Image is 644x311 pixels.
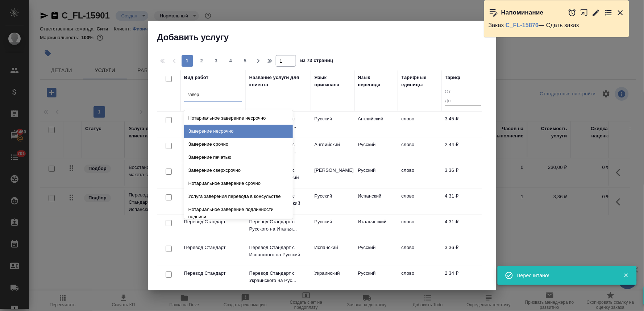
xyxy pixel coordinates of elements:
h2: Добавить услугу [157,32,496,43]
td: слово [398,240,441,266]
td: 3,36 ₽ [441,240,485,266]
p: Перевод Стандарт [184,218,242,225]
td: Английский [354,112,398,137]
td: слово [398,215,441,240]
p: Заказ — Сдать заказ [489,22,625,29]
button: 3 [211,55,222,67]
td: Русский [354,240,398,266]
button: Редактировать [592,8,601,17]
td: слово [398,112,441,137]
td: Итальянский [354,215,398,240]
button: Перейти в todo [604,8,613,17]
td: Испанский [354,189,398,214]
div: Нотариальное заверение несрочно [184,112,293,125]
p: Перевод Стандарт с Украинского на Рус... [249,270,307,284]
td: Русский [311,189,354,214]
button: close [482,24,493,34]
p: Перевод Стандарт [184,244,242,251]
div: Язык перевода [358,74,394,88]
span: 2 [196,57,208,65]
div: Нотариальное заверение подлинности подписи [184,203,293,223]
a: C_FL-15876 [506,22,539,28]
div: Вид работ [184,74,209,81]
button: Открыть в новой вкладке [580,5,589,20]
td: 3,45 ₽ [441,112,485,137]
p: Перевод Стандарт с Русского на Италья... [249,218,307,233]
p: Перевод Стандарт [184,270,242,277]
button: Отложить [568,8,577,17]
button: 2 [196,55,208,67]
div: Заверение печатью [184,151,293,164]
p: Перевод Стандарт с Испанского на Русский [249,244,307,258]
td: Украинский [311,266,354,291]
td: 4,31 ₽ [441,189,485,214]
div: Услуга заверения перевода в консульстве [184,190,293,203]
input: До [445,97,481,106]
td: Русский [354,266,398,291]
button: 4 [225,55,237,67]
td: слово [398,266,441,291]
span: 5 [240,57,251,65]
p: Напоминание [501,9,544,16]
button: 5 [240,55,251,67]
div: Тарифные единицы [402,74,438,88]
td: слово [398,163,441,188]
td: Английский [311,137,354,163]
input: От [445,88,481,97]
div: Нотариальное заверение срочно [184,177,293,190]
button: Закрыть [619,272,633,279]
td: слово [398,137,441,163]
div: Тариф [445,74,461,81]
div: Название услуги для клиента [249,74,307,88]
td: Испанский [311,240,354,266]
button: Закрыть [616,8,625,17]
td: 2,34 ₽ [441,266,485,291]
td: слово [398,189,441,214]
td: Русский [354,137,398,163]
div: Язык оригинала [315,74,351,88]
td: Русский [311,215,354,240]
span: 4 [225,57,237,65]
div: Заверение несрочно [184,125,293,138]
div: Заверение сверхсрочно [184,164,293,177]
td: 2,44 ₽ [441,137,485,163]
td: Русский [311,112,354,137]
span: из 73 страниц [300,56,333,67]
td: 4,31 ₽ [441,215,485,240]
div: Пересчитано! [517,272,612,279]
span: 3 [211,57,222,65]
td: [PERSON_NAME] [311,163,354,188]
div: Заверение срочно [184,138,293,151]
td: Русский [354,163,398,188]
td: 3,36 ₽ [441,163,485,188]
